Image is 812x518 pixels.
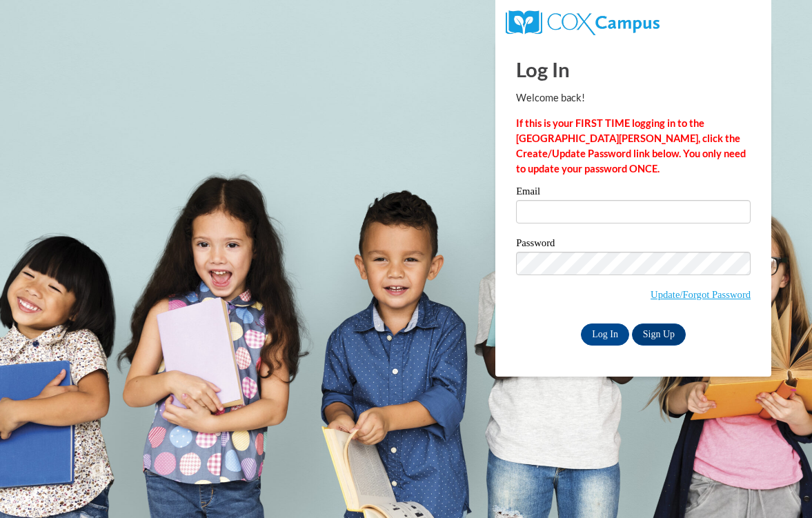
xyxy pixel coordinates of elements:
[632,323,686,346] a: Sign Up
[516,238,751,252] label: Password
[516,90,751,106] p: Welcome back!
[516,186,751,200] label: Email
[581,323,629,346] input: Log In
[506,10,660,35] img: COX Campus
[651,289,751,300] a: Update/Forgot Password
[516,117,746,175] strong: If this is your FIRST TIME logging in to the [GEOGRAPHIC_DATA][PERSON_NAME], click the Create/Upd...
[506,16,660,28] a: COX Campus
[516,55,751,83] h1: Log In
